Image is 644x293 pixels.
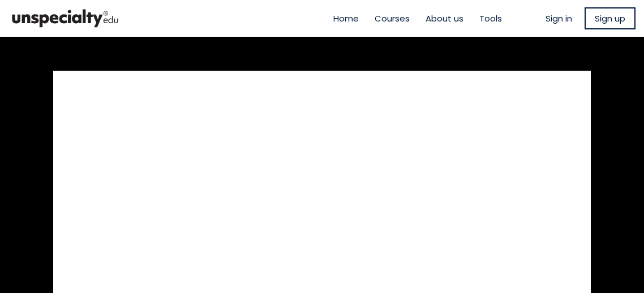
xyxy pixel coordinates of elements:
a: Sign in [546,12,572,25]
span: Sign up [595,12,625,25]
img: bc390a18feecddb333977e298b3a00a1.png [8,5,122,32]
a: Sign up [585,7,636,29]
a: Courses [375,12,410,25]
a: About us [426,12,463,25]
a: Tools [479,12,502,25]
a: Home [333,12,359,25]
